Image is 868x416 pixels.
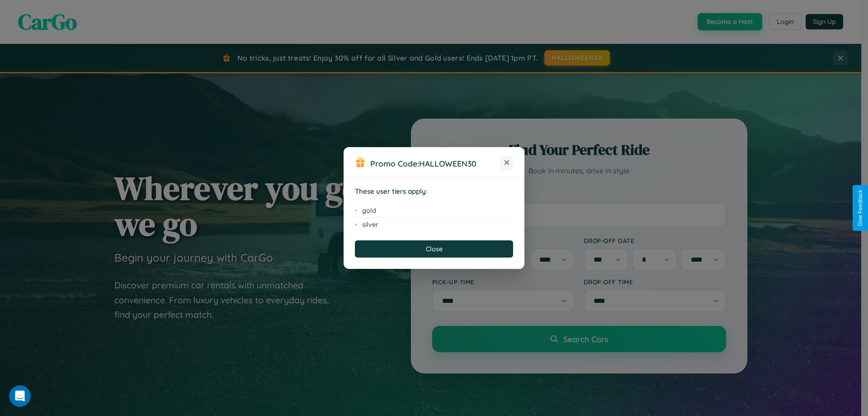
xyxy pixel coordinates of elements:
[9,385,31,407] iframe: Intercom live chat
[355,218,513,231] li: silver
[857,190,863,226] div: Give Feedback
[355,240,513,258] button: Close
[355,204,513,218] li: gold
[355,187,428,196] strong: These user tiers apply:
[419,158,476,168] b: HALLOWEEN30
[370,158,500,168] h3: Promo Code:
